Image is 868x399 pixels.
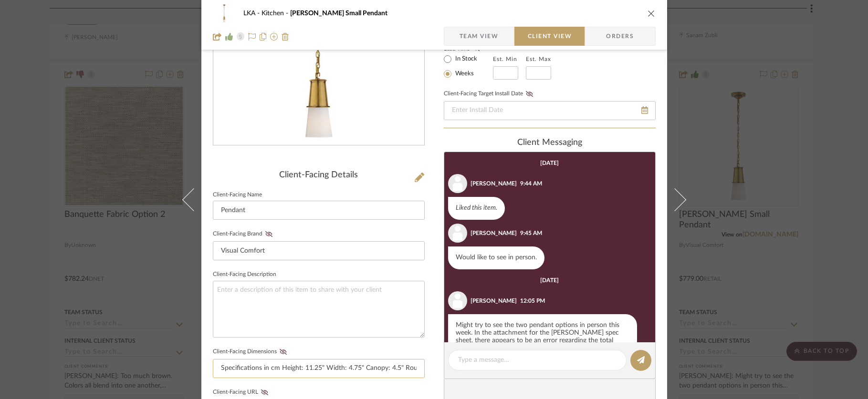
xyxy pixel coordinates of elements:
[213,359,425,378] input: Enter item dimensions
[520,229,542,237] div: 9:45 AM
[213,4,236,23] img: 1910bc26-445e-49f2-825f-ad0223d16324_48x40.jpg
[448,246,544,269] div: Would like to see in person.
[213,193,262,197] label: Client-Facing Name
[282,33,289,41] img: Remove from project
[453,55,477,63] label: In Stock
[444,91,536,97] label: Client-Facing Target Install Date
[528,27,572,46] span: Client View
[213,201,425,220] input: Enter Client-Facing Item Name
[647,9,656,18] button: close
[540,277,559,284] div: [DATE]
[213,170,425,181] div: Client-Facing Details
[243,10,261,17] span: LKA
[540,160,559,166] div: [DATE]
[444,101,656,120] input: Enter Install Date
[523,91,536,97] button: Client-Facing Target Install Date
[444,138,656,148] div: client Messaging
[213,389,271,396] label: Client-Facing URL
[493,56,517,62] label: Est. Min
[596,27,644,46] span: Orders
[261,10,290,17] span: Kitchen
[526,56,551,62] label: Est. Max
[213,241,425,260] input: Enter Client-Facing Brand
[448,291,467,310] img: user_avatar.png
[262,231,275,237] button: Client-Facing Brand
[290,10,387,17] span: [PERSON_NAME] Small Pendant
[258,389,271,396] button: Client-Facing URL
[471,229,517,237] div: [PERSON_NAME]
[448,197,505,220] div: Liked this item.
[213,231,275,237] label: Client-Facing Brand
[277,348,290,355] button: Client-Facing Dimensions
[444,53,493,80] mat-radio-group: Select item type
[460,27,499,46] span: Team View
[448,314,637,360] div: Might try to see the two pendant options in person this week. In the attachment for the [PERSON_N...
[448,174,467,193] img: user_avatar.png
[471,297,517,305] div: [PERSON_NAME]
[213,272,276,277] label: Client-Facing Description
[471,179,517,188] div: [PERSON_NAME]
[520,179,542,188] div: 9:44 AM
[448,224,467,243] img: user_avatar.png
[453,70,474,78] label: Weeks
[520,297,545,305] div: 12:05 PM
[213,348,290,355] label: Client-Facing Dimensions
